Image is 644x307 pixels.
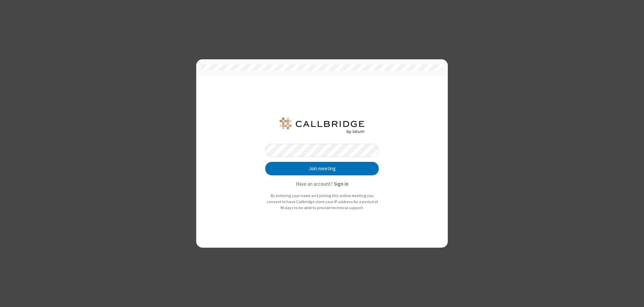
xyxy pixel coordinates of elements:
img: QA Selenium DO NOT DELETE OR CHANGE [278,118,366,134]
p: Have an account? [265,180,379,188]
button: Join meeting [265,162,379,175]
strong: Sign in [334,181,348,187]
p: By entering your name and joining this online meeting you consent to have Callbridge store your I... [265,193,379,210]
button: Sign in [334,180,348,188]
